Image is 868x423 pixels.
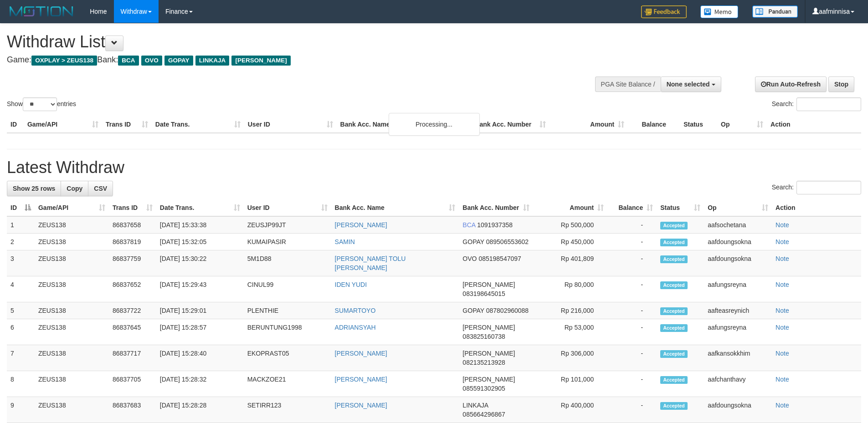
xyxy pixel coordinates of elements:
span: OXPLAY > ZEUS138 [31,56,97,66]
td: [DATE] 15:32:05 [156,234,244,250]
span: CSV [94,185,107,192]
td: Rp 80,000 [533,276,607,302]
img: Feedback.jpg [641,5,687,18]
span: LINKAJA [462,402,488,409]
a: [PERSON_NAME] [335,402,387,409]
td: aafchanthavy [704,371,772,397]
span: Copy 082135213928 to clipboard [462,359,505,366]
img: MOTION_logo.png [7,5,76,18]
td: [DATE] 15:28:28 [156,397,244,423]
th: Date Trans. [152,116,244,133]
div: PGA Site Balance / [595,76,661,92]
td: 5M1D88 [244,250,331,276]
span: OVO [141,56,162,66]
h1: Withdraw List [7,33,570,51]
td: ZEUSJP99JT [244,216,331,234]
td: - [607,216,657,234]
a: [PERSON_NAME] [335,350,387,357]
span: Accepted [660,350,688,358]
th: Amount [550,116,628,133]
th: Op [717,116,767,133]
th: Bank Acc. Name: activate to sort column ascending [331,199,459,216]
span: [PERSON_NAME] [462,324,515,331]
span: Accepted [660,222,688,229]
span: [PERSON_NAME] [462,376,515,383]
input: Search: [796,181,861,194]
th: Status: activate to sort column ascending [657,199,704,216]
th: Balance [628,116,680,133]
span: Accepted [660,239,688,246]
th: User ID [244,116,337,133]
span: Accepted [660,376,688,384]
td: BERUNTUNG1998 [244,319,331,345]
span: Copy 087802960088 to clipboard [486,307,529,314]
td: ZEUS138 [35,216,109,234]
td: 86837717 [109,345,156,371]
td: 86837759 [109,250,156,276]
span: Show 25 rows [13,185,55,192]
td: Rp 101,000 [533,371,607,397]
label: Search: [772,97,861,111]
span: GOPAY [462,307,484,314]
td: aafdoungsokna [704,250,772,276]
td: ZEUS138 [35,319,109,345]
td: - [607,302,657,319]
span: None selected [667,81,710,88]
td: [DATE] 15:29:01 [156,302,244,319]
td: 86837658 [109,216,156,234]
a: ADRIANSYAH [335,324,376,331]
a: Note [776,376,789,383]
td: aafkansokkhim [704,345,772,371]
th: Bank Acc. Number [471,116,550,133]
td: [DATE] 15:28:32 [156,371,244,397]
span: GOPAY [462,238,484,245]
td: 86837819 [109,234,156,250]
a: [PERSON_NAME] [335,376,387,383]
span: Copy 083198645015 to clipboard [462,290,505,297]
td: aafungsreyna [704,319,772,345]
th: Action [767,116,861,133]
td: 9 [7,397,35,423]
a: Stop [828,76,854,92]
a: Note [776,255,789,262]
a: [PERSON_NAME] TOLU [PERSON_NAME] [335,255,406,271]
td: CINUL99 [244,276,331,302]
span: Copy [67,185,82,192]
a: Note [776,350,789,357]
td: 8 [7,371,35,397]
td: 86837722 [109,302,156,319]
a: Note [776,324,789,331]
td: EKOPRAST05 [244,345,331,371]
td: Rp 306,000 [533,345,607,371]
span: Accepted [660,402,688,410]
a: Note [776,402,789,409]
th: User ID: activate to sort column ascending [244,199,331,216]
td: - [607,319,657,345]
td: PLENTHIE [244,302,331,319]
span: OVO [462,255,477,262]
th: Amount: activate to sort column ascending [533,199,607,216]
td: 86837705 [109,371,156,397]
td: aafteasreynich [704,302,772,319]
a: Show 25 rows [7,181,61,196]
td: ZEUS138 [35,345,109,371]
td: ZEUS138 [35,302,109,319]
th: Bank Acc. Name [337,116,472,133]
span: GOPAY [164,56,193,66]
a: Note [776,238,789,245]
td: aafungsreyna [704,276,772,302]
td: - [607,371,657,397]
th: Trans ID: activate to sort column ascending [109,199,156,216]
td: 86837683 [109,397,156,423]
a: Note [776,307,789,314]
td: aafdoungsokna [704,397,772,423]
h1: Latest Withdraw [7,158,861,177]
td: 86837645 [109,319,156,345]
a: Note [776,221,789,229]
span: Accepted [660,255,688,263]
span: BCA [462,221,475,229]
th: Date Trans.: activate to sort column ascending [156,199,244,216]
span: [PERSON_NAME] [462,281,515,288]
td: MACKZOE21 [244,371,331,397]
td: - [607,397,657,423]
